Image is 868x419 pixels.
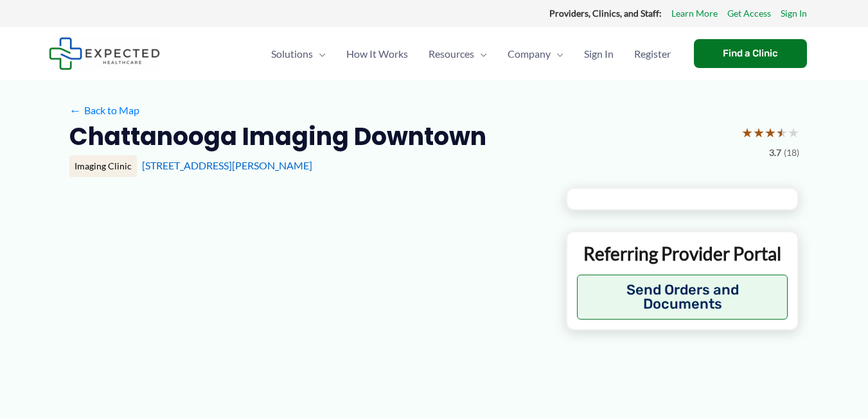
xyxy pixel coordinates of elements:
span: How It Works [346,31,408,76]
a: CompanyMenu Toggle [497,31,574,76]
button: Send Orders and Documents [577,275,788,320]
strong: Providers, Clinics, and Staff: [549,8,662,19]
a: Get Access [727,5,771,22]
span: Register [634,31,671,76]
div: Imaging Clinic [69,155,137,177]
a: [STREET_ADDRESS][PERSON_NAME] [142,159,312,171]
nav: Primary Site Navigation [261,31,681,76]
span: Menu Toggle [474,31,487,76]
span: ★ [788,121,799,144]
a: ←Back to Map [69,101,139,120]
a: ResourcesMenu Toggle [418,31,497,76]
span: Menu Toggle [313,31,326,76]
span: Resources [429,31,474,76]
a: Sign In [574,31,624,76]
span: ★ [753,121,765,144]
span: Solutions [271,31,313,76]
span: 3.7 [769,144,781,161]
span: (18) [784,144,799,161]
h2: Chattanooga Imaging Downtown [69,121,486,152]
a: SolutionsMenu Toggle [261,31,336,76]
a: Sign In [781,5,807,22]
span: Company [508,31,551,76]
a: Learn More [671,5,718,22]
a: Register [624,31,681,76]
span: ★ [765,121,776,144]
span: ★ [776,121,788,144]
a: How It Works [336,31,418,76]
span: Sign In [584,31,614,76]
span: ★ [741,121,753,144]
span: ← [69,104,82,116]
a: Find a Clinic [694,39,807,68]
span: Menu Toggle [551,31,563,76]
img: Expected Healthcare Logo - side, dark font, small [49,37,160,70]
p: Referring Provider Portal [577,242,788,265]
